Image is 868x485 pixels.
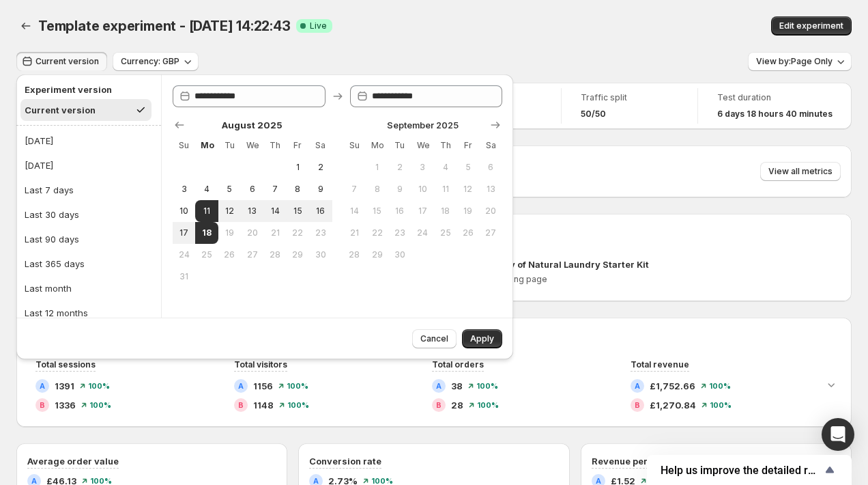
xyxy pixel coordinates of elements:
button: Saturday September 27 2025 [480,222,502,244]
span: 11 [201,206,212,217]
span: 6 days 18 hours 40 minutes [717,109,833,120]
button: Tuesday September 30 2025 [388,244,411,266]
span: 26 [462,227,474,238]
button: Friday September 26 2025 [457,222,479,244]
th: Saturday [480,135,502,156]
button: Monday August 25 2025 [195,244,218,266]
button: Tuesday September 23 2025 [388,222,411,244]
h2: A [238,382,244,390]
h3: Average order value [27,454,119,468]
button: Wednesday August 27 2025 [241,244,263,266]
p: Copy of Natural Laundry Starter Kit [492,258,649,271]
span: £1,752.66 [650,379,695,393]
span: 3 [417,162,429,173]
button: Sunday September 14 2025 [343,200,366,222]
span: Help us improve the detailed report for A/B campaigns [661,464,822,477]
span: Tu [224,140,235,151]
th: Sunday [343,135,366,156]
button: [DATE] [20,130,157,152]
span: 11 [439,184,451,195]
span: 22 [371,227,383,238]
button: End of range Today Monday August 18 2025 [195,222,218,244]
span: 15 [292,206,304,217]
span: 100 % [477,401,499,409]
button: Wednesday August 20 2025 [241,222,263,244]
span: 21 [349,227,360,238]
button: Start of range Monday August 11 2025 [195,200,218,222]
button: Expand chart [822,375,841,394]
span: Sa [485,140,497,151]
span: 7 [349,184,360,195]
button: Friday August 22 2025 [287,222,309,244]
button: View all metrics [760,162,841,181]
button: Tuesday September 16 2025 [388,200,411,222]
button: Sunday September 28 2025 [343,244,366,266]
span: Mo [371,140,383,151]
span: 100 % [89,401,111,409]
div: Last month [25,281,72,295]
button: Sunday September 7 2025 [343,178,366,200]
button: Monday September 29 2025 [366,244,388,266]
button: Saturday August 16 2025 [309,200,332,222]
button: Sunday August 24 2025 [173,244,195,266]
span: 8 [371,184,383,195]
span: Th [269,140,280,151]
button: Monday September 22 2025 [366,222,388,244]
h2: Experiment version [25,83,147,96]
button: Show survey - Help us improve the detailed report for A/B campaigns [661,462,838,478]
span: 30 [315,249,326,260]
button: Last 365 days [20,253,157,275]
h2: A [596,477,601,485]
span: 23 [315,227,326,238]
span: 27 [485,227,497,238]
span: Cancel [420,333,448,344]
button: Tuesday September 9 2025 [388,178,411,200]
button: Tuesday August 12 2025 [218,200,241,222]
span: Su [178,140,190,151]
span: View all metrics [768,166,833,177]
span: 31 [178,271,190,282]
span: 9 [394,184,405,195]
button: Thursday September 11 2025 [434,178,457,200]
span: 22 [292,227,304,238]
span: £1,270.84 [650,398,696,412]
th: Wednesday [241,135,263,156]
span: 5 [224,184,235,195]
span: 5 [462,162,474,173]
span: 10 [178,206,190,217]
span: 26 [224,249,235,260]
span: 25 [439,227,451,238]
button: Friday August 15 2025 [287,200,309,222]
button: Saturday August 23 2025 [309,222,332,244]
h2: B [40,401,45,409]
span: 9 [315,184,326,195]
button: Last 7 days [20,179,157,201]
span: Edit experiment [779,20,843,31]
span: 16 [315,206,326,217]
a: Test duration6 days 18 hours 40 minutes [717,91,833,121]
span: 13 [485,184,497,195]
span: 1 [371,162,383,173]
span: Su [349,140,360,151]
span: 1391 [55,379,74,393]
span: Fr [462,140,474,151]
span: Test duration [717,92,833,103]
span: 12 [462,184,474,195]
button: Friday August 29 2025 [287,244,309,266]
button: Thursday September 25 2025 [434,222,457,244]
span: 24 [178,249,190,260]
span: 2 [315,162,326,173]
span: 29 [371,249,383,260]
button: Thursday September 18 2025 [434,200,457,222]
span: 7 [269,184,280,195]
span: 6 [485,162,497,173]
a: Traffic split50/50 [581,91,678,121]
span: Total revenue [631,359,689,370]
h2: A [40,382,45,390]
button: Thursday September 4 2025 [434,156,457,178]
button: Tuesday August 26 2025 [218,244,241,266]
span: 14 [349,206,360,217]
span: 18 [439,206,451,217]
button: Wednesday August 13 2025 [241,200,263,222]
button: Friday August 1 2025 [287,156,309,178]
